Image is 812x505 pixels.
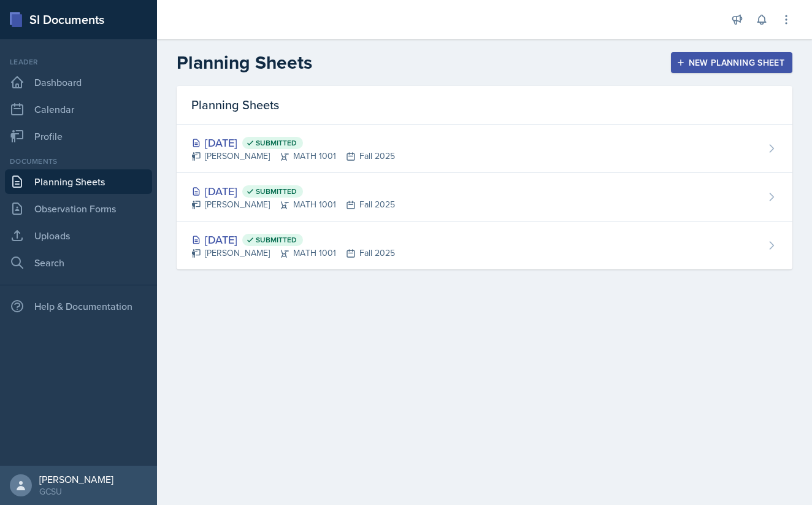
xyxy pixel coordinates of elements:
div: [DATE] [191,134,395,151]
a: Dashboard [5,70,152,94]
div: [DATE] [191,231,395,248]
h2: Planning Sheets [177,52,312,74]
div: [PERSON_NAME] MATH 1001 Fall 2025 [191,198,395,211]
a: Profile [5,124,152,148]
div: [PERSON_NAME] MATH 1001 Fall 2025 [191,150,395,163]
span: Submitted [256,138,297,148]
a: Planning Sheets [5,169,152,194]
span: Submitted [256,235,297,245]
button: New Planning Sheet [671,52,792,73]
div: Planning Sheets [177,86,792,125]
a: Observation Forms [5,196,152,221]
div: [DATE] [191,183,395,199]
div: Documents [5,156,152,167]
a: Calendar [5,97,152,121]
div: Leader [5,56,152,67]
div: [PERSON_NAME] MATH 1001 Fall 2025 [191,247,395,260]
a: [DATE] Submitted [PERSON_NAME]MATH 1001Fall 2025 [177,222,792,269]
a: [DATE] Submitted [PERSON_NAME]MATH 1001Fall 2025 [177,125,792,173]
a: [DATE] Submitted [PERSON_NAME]MATH 1001Fall 2025 [177,173,792,222]
a: Search [5,250,152,275]
div: New Planning Sheet [679,58,784,67]
div: Help & Documentation [5,294,152,318]
span: Submitted [256,187,297,196]
a: Uploads [5,223,152,248]
div: [PERSON_NAME] [39,473,113,485]
div: GCSU [39,485,113,498]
